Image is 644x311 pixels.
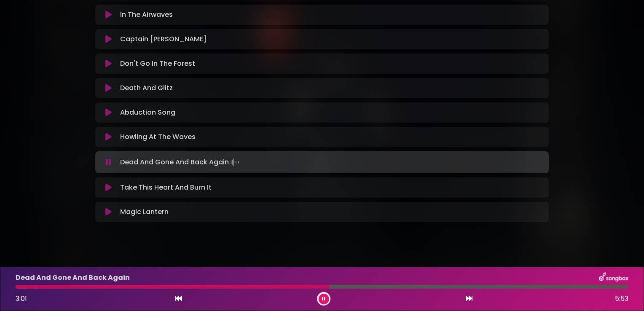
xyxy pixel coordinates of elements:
[120,59,195,69] p: Don't Go In The Forest
[120,207,169,217] p: Magic Lantern
[229,156,241,168] img: waveform4.gif
[120,34,207,44] p: Captain [PERSON_NAME]
[120,83,173,93] p: Death And Glitz
[120,107,175,118] p: Abduction Song
[120,10,173,20] p: In The Airwaves
[120,182,212,193] p: Take This Heart And Burn It
[120,156,241,168] p: Dead And Gone And Back Again
[120,132,196,142] p: Howling At The Waves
